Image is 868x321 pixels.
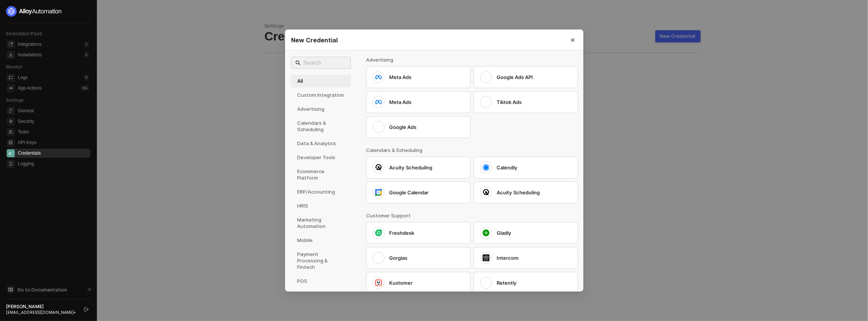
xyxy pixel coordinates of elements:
[291,234,351,247] div: Mobile
[291,275,351,287] div: POS
[6,97,23,103] span: Settings
[291,165,351,184] div: Ecommerce Platform
[366,57,577,63] div: Advertising
[291,289,351,308] div: Productivity & Collaboration
[366,212,577,219] div: Customer Support
[497,279,572,286] div: Retently
[6,285,91,294] a: Knowledge Base
[291,117,351,136] div: Calendars & Scheduling
[18,74,28,81] div: Logs
[389,279,464,286] div: Kustomer
[375,254,382,261] img: integration-icon
[375,230,382,236] img: integration-icon
[7,107,15,115] span: general
[265,23,701,29] div: Settings
[7,139,15,147] span: api-key
[81,85,89,91] div: 0 %
[375,189,382,196] img: integration-icon
[7,128,15,136] span: team
[303,59,346,67] input: Search
[483,279,489,286] img: integration-icon
[291,75,351,87] div: All
[6,304,77,310] div: [PERSON_NAME]
[296,60,300,66] span: icon-search
[265,29,701,43] div: Credentials
[18,85,42,91] div: App Actions
[660,33,696,39] div: New Credential
[389,164,464,171] div: Acuity Scheduling
[84,52,89,58] div: 0
[483,230,489,236] img: integration-icon
[497,230,572,236] div: Gladly
[389,124,464,130] div: Google Ads
[497,99,572,105] div: Tiktok Ads
[389,189,464,196] div: Google Calendar
[291,186,351,198] div: ERP/Accounting
[18,159,89,168] span: Logging
[7,149,15,157] span: credentials
[497,164,572,171] div: Calendly
[375,74,382,81] img: integration-icon
[483,99,489,105] img: integration-icon
[375,279,382,286] img: integration-icon
[84,41,89,47] div: 1
[291,89,351,101] div: Custom Integration
[18,117,89,126] span: Security
[6,6,62,17] img: logo
[389,230,464,236] div: Freshdesk
[84,74,89,81] div: 0
[7,160,15,168] span: logging
[291,214,351,233] div: Marketing Automation
[389,74,464,81] div: Meta Ads
[6,6,90,17] a: logo
[7,118,15,126] span: security
[7,286,14,293] span: documentation
[84,307,89,312] span: logout
[7,74,15,82] span: icon-logs
[483,189,489,196] img: integration-icon
[7,84,15,92] span: icon-app-actions
[375,124,382,130] img: integration-icon
[6,310,77,315] div: [EMAIL_ADDRESS][DOMAIN_NAME] •
[291,103,351,115] div: Advertising
[655,30,701,42] button: New Credential
[389,254,464,261] div: Gorgias
[85,286,93,294] span: document-arrow
[375,99,382,105] img: integration-icon
[18,127,89,136] span: Team
[18,41,42,48] div: Integrations
[291,248,351,273] div: Payment Processing & Fintech
[483,254,489,261] img: integration-icon
[7,51,15,59] span: installations
[366,147,577,154] div: Calendars & Scheduling
[389,99,464,105] div: Meta Ads
[7,40,15,48] span: integrations
[497,189,572,196] div: Acuity Scheduling
[18,138,89,147] span: API Keys
[483,164,489,171] img: integration-icon
[375,164,382,171] img: integration-icon
[497,254,572,261] div: Intercom
[562,29,583,51] button: Close
[6,64,23,70] span: Monitor
[18,52,42,58] div: Installations
[291,200,351,212] div: HRIS
[18,149,89,158] span: Credentials
[483,74,489,81] img: integration-icon
[291,137,351,150] div: Data & Analytics
[17,287,67,293] span: Go to Documentation
[6,31,42,36] span: Embedded iPaaS
[18,106,89,115] span: General
[497,74,572,81] div: Google Ads API
[291,36,577,44] div: New Credential
[291,151,351,164] div: Developer Tools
